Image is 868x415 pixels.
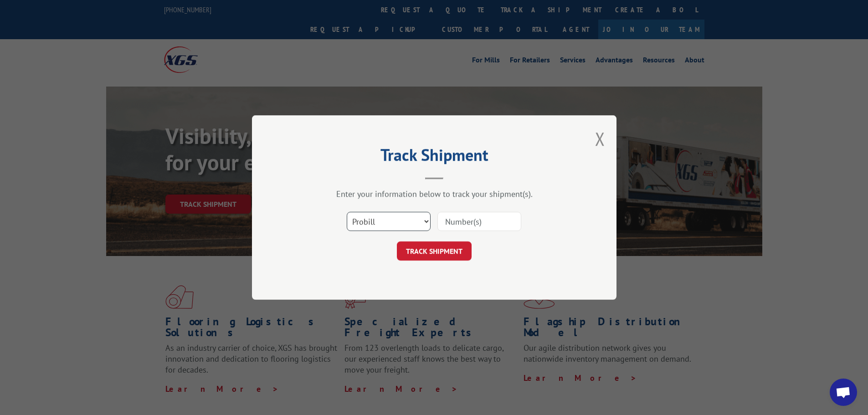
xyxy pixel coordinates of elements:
input: Number(s) [437,212,521,231]
div: Open chat [830,379,857,406]
h2: Track Shipment [298,149,571,166]
button: TRACK SHIPMENT [397,241,472,261]
div: Enter your information below to track your shipment(s). [298,189,571,199]
button: Close modal [595,127,605,151]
